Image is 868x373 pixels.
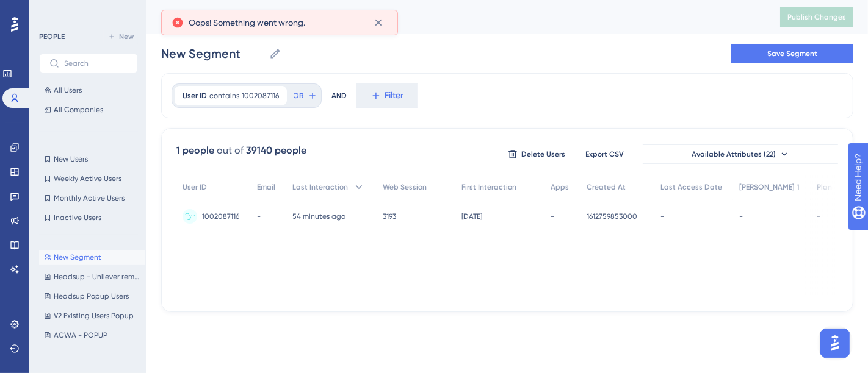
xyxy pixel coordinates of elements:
[660,182,722,192] span: Last Access Date
[767,49,817,59] span: Save Segment
[692,149,776,159] span: Available Attributes (22)
[54,350,123,360] span: ME - Mobile Group B
[331,83,347,108] div: AND
[189,15,305,30] span: Oops! Something went wrong.
[292,182,348,192] span: Last Interaction
[660,211,664,221] span: -
[39,328,145,343] button: ACWA - POPUP
[246,143,306,158] div: 39140 people
[39,32,65,41] div: PEOPLE
[257,211,261,221] span: -
[383,182,427,192] span: Web Session
[176,143,214,158] div: 1 people
[461,212,482,221] time: [DATE]
[39,83,138,98] button: All Users
[54,85,82,95] span: All Users
[161,45,264,62] input: Segment Name
[54,291,129,301] span: Headsup Popup Users
[731,44,853,63] button: Save Segment
[587,182,626,192] span: Created At
[739,211,743,221] span: -
[209,91,239,101] span: contains
[383,211,396,221] span: 3193
[242,91,279,101] span: 1002087116
[39,289,145,304] button: Headsup Popup Users
[292,86,319,105] button: OR
[817,182,832,192] span: Plan
[587,211,637,221] span: 1612759853000
[817,211,820,221] span: -
[257,182,275,192] span: Email
[161,9,750,26] div: People
[39,191,138,205] button: Monthly Active Users
[356,83,418,108] button: Filter
[54,105,103,115] span: All Companies
[29,3,76,18] span: Need Help?
[39,102,138,117] button: All Companies
[64,59,128,68] input: Search
[817,325,853,361] iframe: UserGuiding AI Assistant Launcher
[217,143,244,158] div: out of
[586,149,624,159] span: Export CSV
[54,252,101,262] span: New Segment
[39,308,145,323] button: V2 Existing Users Popup
[39,269,145,284] button: Headsup - Unilever removed
[202,211,239,221] span: 1002087116
[54,193,125,203] span: Monthly Active Users
[643,144,838,164] button: Available Attributes (22)
[385,88,404,103] span: Filter
[506,144,567,164] button: Delete Users
[574,144,635,164] button: Export CSV
[54,311,134,321] span: V2 Existing Users Popup
[39,347,145,362] button: ME - Mobile Group B
[54,330,107,340] span: ACWA - POPUP
[551,182,569,192] span: Apps
[54,272,140,282] span: Headsup - Unilever removed
[54,174,121,183] span: Weekly Active Users
[461,182,516,192] span: First Interaction
[104,29,138,44] button: New
[551,211,554,221] span: -
[294,91,304,101] span: OR
[787,12,846,22] span: Publish Changes
[39,171,138,186] button: Weekly Active Users
[39,210,138,225] button: Inactive Users
[780,7,853,27] button: Publish Changes
[521,149,565,159] span: Delete Users
[119,32,134,41] span: New
[183,182,207,192] span: User ID
[39,152,138,166] button: New Users
[292,212,345,221] time: 54 minutes ago
[39,250,145,265] button: New Segment
[739,182,799,192] span: [PERSON_NAME] 1
[54,154,88,164] span: New Users
[183,91,207,101] span: User ID
[54,213,101,222] span: Inactive Users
